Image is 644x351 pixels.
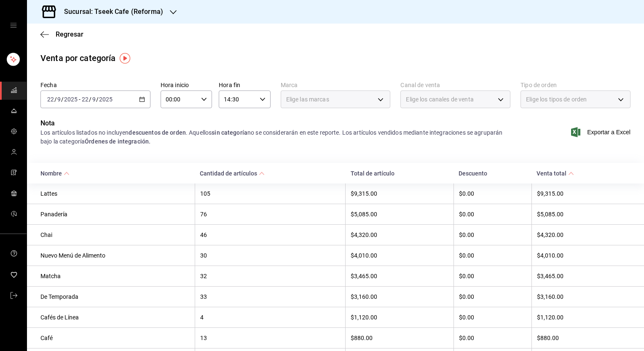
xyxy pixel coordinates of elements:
[200,211,340,218] div: 76
[537,170,566,177] div: Venta total
[161,82,212,88] label: Hora inicio
[521,82,631,88] label: Tipo de orden
[351,335,448,341] div: $880.00
[40,30,83,38] button: Regresar
[200,273,340,279] div: 32
[47,96,54,103] input: --
[99,96,113,103] input: ----
[219,82,270,88] label: Hora fin
[40,128,510,146] div: Los artículos listados no incluyen . Aquellos no se considerarán en este reporte. Los artículos v...
[200,252,340,259] div: 30
[57,7,163,17] h3: Sucursal: Tseek Cafe (Reforma)
[537,170,574,177] span: Venta total
[351,273,448,279] div: $3,465.00
[40,118,510,128] p: Nota
[200,314,340,321] div: 4
[40,170,62,177] div: Nombre
[10,22,17,29] button: open drawer
[40,252,190,259] div: Nuevo Menú de Alimento
[537,273,631,279] div: $3,465.00
[351,190,448,197] div: $9,315.00
[129,129,186,136] strong: descuentos de orden
[573,127,631,137] button: Exportar a Excel
[537,231,631,238] div: $4,320.00
[200,170,265,177] span: Cantidad de artículos
[40,52,116,64] div: Venta por categoría
[40,273,190,279] div: Matcha
[537,335,631,341] div: $880.00
[200,335,340,341] div: 13
[120,53,130,64] img: Tooltip marker
[79,96,80,103] span: -
[537,293,631,300] div: $3,160.00
[57,96,61,103] input: --
[286,95,329,104] span: Elige las marcas
[40,190,190,197] div: Lattes
[200,293,340,300] div: 33
[459,273,526,279] div: $0.00
[351,211,448,218] div: $5,085.00
[54,96,57,103] span: /
[89,96,91,103] span: /
[61,96,64,103] span: /
[200,231,340,238] div: 46
[526,95,587,104] span: Elige los tipos de orden
[40,82,150,88] label: Fecha
[40,231,190,238] div: Chai
[459,252,526,259] div: $0.00
[85,138,150,145] strong: Órdenes de integración.
[351,170,449,177] div: Total de artículo
[537,314,631,321] div: $1,120.00
[212,129,247,136] strong: sin categoría
[459,170,526,177] div: Descuento
[459,314,526,321] div: $0.00
[351,293,448,300] div: $3,160.00
[459,335,526,341] div: $0.00
[537,190,631,197] div: $9,315.00
[40,314,190,321] div: Cafés de Línea
[351,231,448,238] div: $4,320.00
[459,231,526,238] div: $0.00
[406,95,473,104] span: Elige los canales de venta
[459,293,526,300] div: $0.00
[56,30,83,38] span: Regresar
[400,82,510,88] label: Canal de venta
[40,170,70,177] span: Nombre
[64,96,78,103] input: ----
[537,252,631,259] div: $4,010.00
[200,170,257,177] div: Cantidad de artículos
[40,293,190,300] div: De Temporada
[351,252,448,259] div: $4,010.00
[81,96,89,103] input: --
[92,96,96,103] input: --
[40,211,190,218] div: Panadería
[96,96,99,103] span: /
[281,82,391,88] label: Marca
[351,314,448,321] div: $1,120.00
[459,190,526,197] div: $0.00
[200,190,340,197] div: 105
[537,211,631,218] div: $5,085.00
[459,211,526,218] div: $0.00
[40,335,190,341] div: Café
